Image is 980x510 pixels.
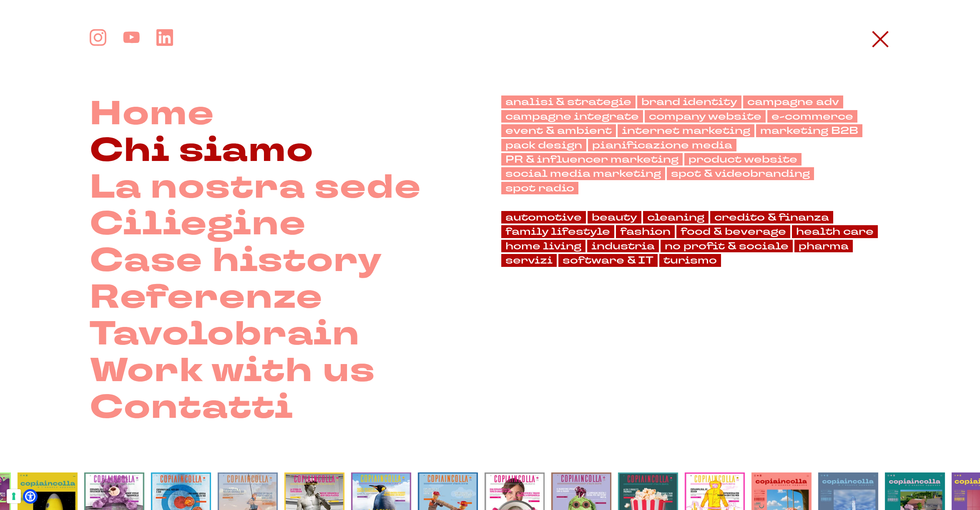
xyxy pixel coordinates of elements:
[501,124,616,137] a: event & ambient
[90,132,314,169] a: Chi siamo
[588,211,641,224] a: beauty
[792,225,878,238] a: health care
[90,95,214,132] a: Home
[90,352,375,389] a: Work with us
[90,279,323,316] a: Referenze
[643,211,709,224] a: cleaning
[558,254,658,266] a: software & IT
[90,169,421,206] a: La nostra sede
[676,225,790,238] a: food & beverage
[756,124,862,137] a: marketing B2B
[501,254,557,266] a: servizi
[684,153,802,166] a: product website
[501,139,586,151] a: pack design
[710,211,833,224] a: credito & finanza
[501,211,586,224] a: automotive
[616,225,675,238] a: fashion
[587,240,659,252] a: industria
[501,110,643,123] a: campagne integrate
[743,95,843,108] a: campagne adv
[90,206,306,242] a: Ciliegine
[501,225,614,238] a: family lifestyle
[501,240,585,252] a: home living
[90,389,294,426] a: Contatti
[25,491,35,502] a: Open Accessibility Menu
[501,95,636,108] a: analisi & strategie
[90,316,360,352] a: Tavolobrain
[501,167,665,180] a: social media marketing
[501,153,683,166] a: PR & influencer marketing
[588,139,736,151] a: pianificazione media
[661,240,793,252] a: no profit & sociale
[501,182,578,194] a: spot radio
[637,95,741,108] a: brand identity
[659,254,721,266] a: turismo
[618,124,754,137] a: internet marketing
[90,242,382,279] a: Case history
[767,110,857,123] a: e-commerce
[7,489,21,503] button: Le tue preferenze relative al consenso per le tecnologie di tracciamento
[645,110,766,123] a: company website
[667,167,814,180] a: spot & videobranding
[794,240,853,252] a: pharma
